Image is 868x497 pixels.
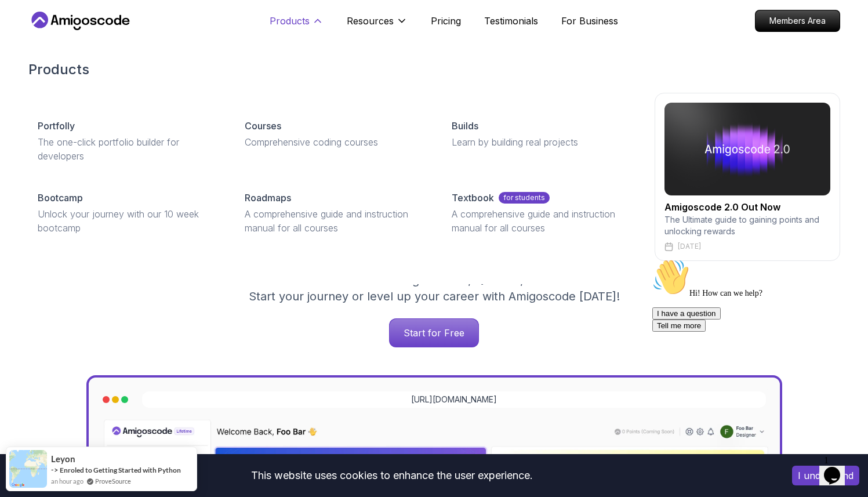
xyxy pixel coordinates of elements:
a: Members Area [755,10,840,32]
h2: Products [28,60,840,79]
a: Enroled to Getting Started with Python [60,466,181,474]
p: Products [270,14,310,28]
h2: Amigoscode 2.0 Out Now [664,200,830,214]
p: Unlock your journey with our 10 week bootcamp [38,207,217,235]
a: CoursesComprehensive coding courses [235,110,433,158]
span: Hi! How can we help? [5,35,115,43]
a: [URL][DOMAIN_NAME] [411,394,497,405]
span: leyon [51,454,75,464]
p: The Ultimate guide to gaining points and unlocking rewards [664,214,830,237]
a: Start for Free [389,318,479,347]
img: :wave: [5,5,42,42]
button: Products [270,14,324,37]
p: Roadmaps [245,191,291,205]
a: RoadmapsA comprehensive guide and instruction manual for all courses [235,182,433,244]
p: Textbook [452,191,494,205]
p: Get unlimited access to coding , , and . Start your journey or level up your career with Amigosco... [239,272,629,304]
p: A comprehensive guide and instruction manual for all courses [245,207,424,235]
p: Start for Free [390,319,478,347]
p: [DATE] [678,242,701,251]
a: Testimonials [484,14,538,28]
a: amigoscode 2.0Amigoscode 2.0 Out NowThe Ultimate guide to gaining points and unlocking rewards[DATE] [655,93,840,261]
a: ProveSource [95,476,131,486]
p: The one-click portfolio builder for developers [38,135,217,163]
span: -> [51,465,59,474]
a: For Business [561,14,618,28]
p: Learn by building real projects [452,135,631,149]
p: Members Area [756,10,840,31]
iframe: chat widget [648,254,856,445]
img: amigoscode 2.0 [664,103,830,195]
img: provesource social proof notification image [9,450,47,488]
a: Textbookfor studentsA comprehensive guide and instruction manual for all courses [442,182,640,244]
p: Comprehensive coding courses [245,135,424,149]
span: an hour ago [51,476,83,486]
div: 👋Hi! How can we help?I have a questionTell me more [5,5,213,78]
p: Portfolly [38,119,75,133]
p: Builds [452,119,478,133]
button: I have a question [5,53,73,66]
iframe: chat widget [819,451,856,485]
a: BuildsLearn by building real projects [442,110,640,158]
p: A comprehensive guide and instruction manual for all courses [452,207,631,235]
button: Accept cookies [792,466,859,485]
p: Bootcamp [38,191,83,205]
div: This website uses cookies to enhance the user experience. [9,463,775,488]
a: BootcampUnlock your journey with our 10 week bootcamp [28,182,226,244]
p: Resources [347,14,394,28]
a: PortfollyThe one-click portfolio builder for developers [28,110,226,172]
button: Resources [347,14,408,37]
button: Tell me more [5,66,58,78]
a: Pricing [431,14,461,28]
p: Courses [245,119,281,133]
p: for students [499,192,550,204]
